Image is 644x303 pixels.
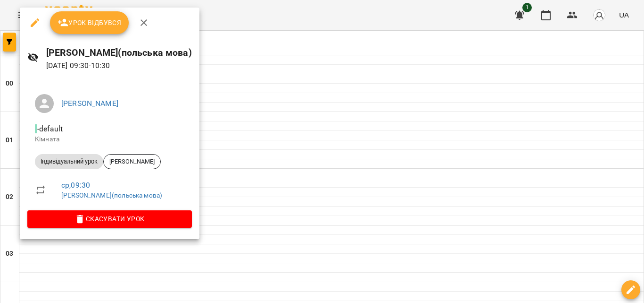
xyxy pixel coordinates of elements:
span: - default [35,124,65,133]
a: [PERSON_NAME] [61,99,118,108]
div: [PERSON_NAME] [103,154,161,169]
p: Кімната [35,135,184,144]
span: [PERSON_NAME] [104,157,160,166]
span: Індивідуальний урок [35,157,103,166]
button: Урок відбувся [50,11,129,34]
p: [DATE] 09:30 - 10:30 [46,60,192,71]
span: Скасувати Урок [35,213,184,225]
a: ср , 09:30 [61,181,90,190]
span: Урок відбувся [58,17,122,28]
button: Скасувати Урок [27,210,192,227]
h6: [PERSON_NAME](польська мова) [46,45,192,60]
a: [PERSON_NAME](польська мова) [61,191,162,199]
